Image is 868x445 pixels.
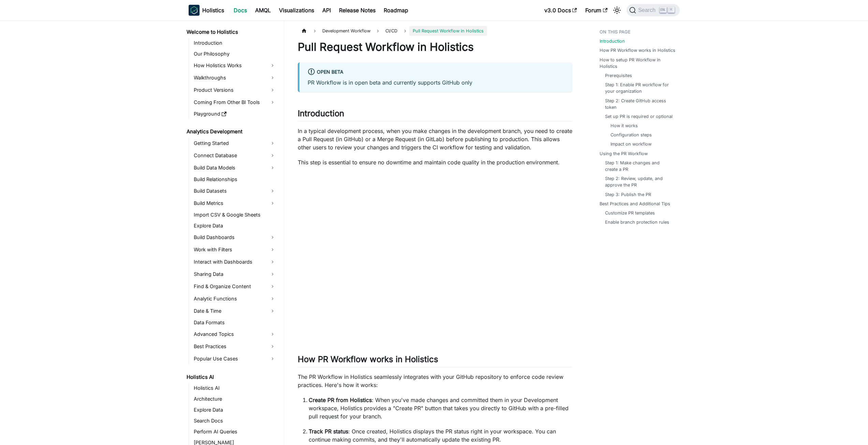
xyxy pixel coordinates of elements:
a: Build Metrics [192,198,278,209]
a: Architecture [192,394,278,404]
p: The PR Workflow in Holistics seamlessly integrates with your GitHub repository to enforce code re... [298,373,572,389]
span: Pull Request Workflow in Holistics [409,26,487,36]
h2: Introduction [298,108,572,121]
a: Analytics Development [185,127,278,136]
button: Switch between dark and light mode (currently light mode) [612,5,622,16]
p: This step is essential to ensure no downtime and maintain code quality in the production environm... [298,158,572,166]
a: Home page [298,26,311,36]
a: Analytic Functions [192,293,278,304]
a: How it works [610,122,638,129]
a: Customize PR templates [605,210,655,216]
a: Perform AI Queries [192,427,278,436]
a: Set up PR is required or optional [605,113,673,120]
nav: Docs sidebar [182,20,284,445]
a: API [318,5,335,16]
a: Date & Time [192,306,278,316]
strong: Create PR from Holistics [309,397,372,403]
a: Our Philosophy [192,49,278,59]
h2: How PR Workflow works in Holistics [298,354,572,367]
a: How PR Workflow works in Holistics [600,47,675,54]
div: Open Beta [308,68,564,77]
a: How Holistics Works [192,60,278,71]
a: Getting Started [192,138,278,149]
a: Best Practices [192,341,278,352]
a: Search Docs [192,416,278,426]
a: Build Dashboards [192,232,278,243]
b: Holistics [202,6,224,14]
a: Build Data Models [192,162,278,173]
a: Import CSV & Google Sheets [192,210,278,220]
a: Interact with Dashboards [192,256,278,267]
strong: Track PR status [309,428,348,435]
a: Holistics AI [192,383,278,393]
p: In a typical development process, when you make changes in the development branch, you need to cr... [298,127,572,151]
a: Product Versions [192,85,278,95]
a: Step 2: Create GitHub access token [605,98,673,110]
a: Step 1: Enable PR workflow for your organization [605,81,673,94]
a: Advanced Topics [192,329,278,340]
a: v3.0 Docs [540,5,581,16]
a: AMQL [251,5,275,16]
img: Holistics [189,5,200,16]
nav: Breadcrumbs [298,26,572,36]
a: Impact on workflow [610,141,651,147]
button: Search (Ctrl+K) [627,4,679,16]
a: Best Practices and Additional Tips [600,201,670,207]
p: : When you've made changes and committed them in your Development workspace, Holistics provides a... [309,396,572,420]
a: Build Datasets [192,186,278,196]
a: Connect Database [192,150,278,161]
a: Find & Organize Content [192,281,278,292]
h1: Pull Request Workflow in Holistics [298,40,572,54]
p: : Once created, Holistics displays the PR status right in your workspace. You can continue making... [309,427,572,444]
a: How to setup PR Workflow in Holistics [600,57,676,70]
kbd: K [668,7,675,13]
a: Step 1: Make changes and create a PR [605,160,673,173]
a: Forum [581,5,612,16]
a: Step 3: Publish the PR [605,191,651,198]
a: Docs [230,5,251,16]
a: Using the PR Workflow [600,150,648,157]
span: CI/CD [382,26,401,36]
a: Sharing Data [192,269,278,280]
span: Development Workflow [319,26,374,36]
a: Enable branch protection rules [605,219,669,225]
a: Build Relationships [192,175,278,184]
p: PR Workflow is in open beta and currently supports GitHub only [308,78,564,87]
a: Visualizations [275,5,318,16]
a: Coming From Other BI Tools [192,97,278,108]
a: Data Formats [192,318,278,327]
a: Explore Data [192,405,278,415]
iframe: YouTube video player [298,173,572,338]
a: Playground [192,109,278,119]
a: Introduction [600,38,625,44]
span: Search [636,7,660,13]
a: Work with Filters [192,244,278,255]
a: Step 2: Review, update, and approve the PR [605,175,673,188]
a: Explore Data [192,221,278,231]
a: Popular Use Cases [192,353,278,364]
a: Release Notes [335,5,380,16]
a: Welcome to Holistics [185,27,278,37]
a: Walkthroughs [192,72,278,83]
a: Holistics AI [185,372,278,382]
a: Introduction [192,38,278,48]
a: Configuration steps [610,132,652,138]
a: Roadmap [380,5,412,16]
a: Prerequisites [605,72,632,79]
a: HolisticsHolistics [189,5,224,16]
